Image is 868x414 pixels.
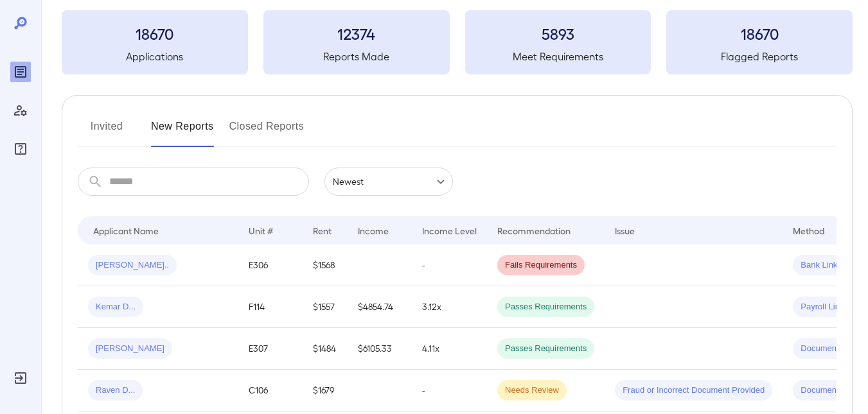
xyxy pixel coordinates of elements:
span: Fails Requirements [497,259,585,272]
td: E306 [238,245,303,286]
summary: 18670Applications12374Reports Made5893Meet Requirements18670Flagged Reports [62,10,853,74]
span: Fraud or Incorrect Document Provided [615,384,772,397]
td: $1557 [303,286,348,328]
td: - [412,370,487,411]
span: [PERSON_NAME] [88,343,172,355]
div: Recommendation [497,223,571,238]
h3: 5893 [465,23,651,44]
div: Issue [615,223,635,238]
div: Income Level [422,223,477,238]
h5: Meet Requirements [465,49,651,64]
span: Passes Requirements [497,301,594,313]
h5: Applications [62,49,248,64]
h3: 18670 [62,23,248,44]
span: Raven D... [88,384,143,397]
span: Needs Review [497,384,567,397]
td: $6105.33 [348,328,412,370]
h3: 12374 [263,23,450,44]
div: Method [793,223,824,238]
h5: Flagged Reports [666,49,853,64]
button: New Reports [151,116,214,147]
div: Manage Users [10,100,31,121]
td: $1484 [303,328,348,370]
span: Bank Link [793,259,845,272]
div: Newest [324,168,453,196]
td: F114 [238,286,303,328]
h3: 18670 [666,23,853,44]
td: E307 [238,328,303,370]
div: FAQ [10,139,31,159]
td: $4854.74 [348,286,412,328]
td: C106 [238,370,303,411]
span: Passes Requirements [497,343,594,355]
span: Kemar D... [88,301,143,313]
div: Applicant Name [93,223,159,238]
span: Payroll Link [793,301,851,313]
td: $1568 [303,245,348,286]
td: $1679 [303,370,348,411]
td: 3.12x [412,286,487,328]
td: 4.11x [412,328,487,370]
button: Invited [78,116,136,147]
button: Closed Reports [229,116,305,147]
div: Rent [313,223,333,238]
div: Income [358,223,389,238]
h5: Reports Made [263,49,450,64]
div: Log Out [10,368,31,388]
td: - [412,245,487,286]
div: Reports [10,62,31,82]
span: [PERSON_NAME].. [88,259,177,272]
div: Unit # [249,223,273,238]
